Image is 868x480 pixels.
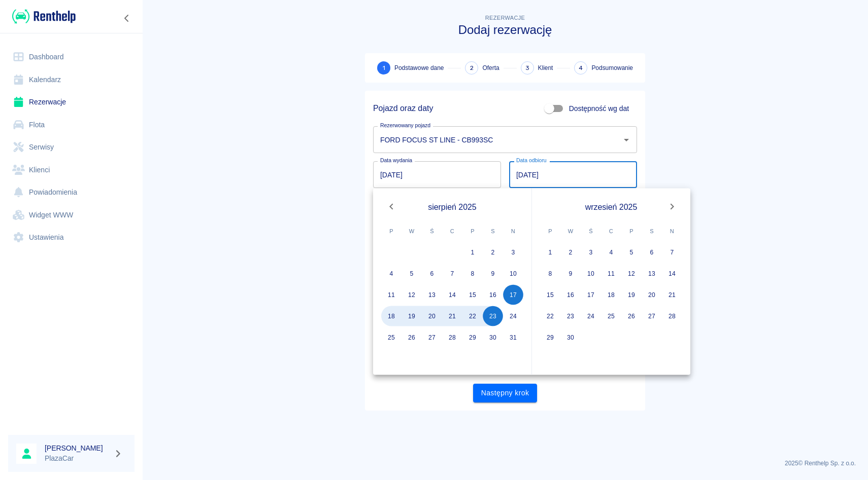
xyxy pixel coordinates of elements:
[503,306,523,326] button: 24
[621,264,642,284] button: 12
[581,285,601,305] button: 17
[601,242,621,263] button: 4
[621,242,642,263] button: 5
[380,157,412,164] label: Data wydania
[602,221,620,241] span: czwartek
[381,306,402,326] button: 18
[504,221,522,241] span: niedziela
[442,327,462,348] button: 28
[540,306,560,326] button: 22
[662,306,682,326] button: 28
[380,122,430,129] label: Rezerwowany pojazd
[462,306,483,326] button: 22
[402,306,422,326] button: 19
[402,264,422,284] button: 5
[560,285,581,305] button: 16
[662,197,682,217] button: Next month
[525,63,529,73] span: 3
[503,242,523,263] button: 3
[662,242,682,263] button: 7
[442,264,462,284] button: 7
[541,221,559,241] span: poniedziałek
[8,226,135,249] a: Ustawienia
[569,103,629,114] span: Dostępność wg dat
[581,306,601,326] button: 24
[561,221,580,241] span: wtorek
[8,91,135,114] a: Rezerwacje
[482,63,499,72] span: Oferta
[12,8,76,25] img: Renthelp logo
[423,221,441,241] span: środa
[601,264,621,284] button: 11
[381,327,402,348] button: 25
[642,242,662,263] button: 6
[560,242,581,263] button: 2
[579,63,583,73] span: 4
[443,221,461,241] span: czwartek
[663,221,681,241] span: niedziela
[473,384,538,402] button: Następny krok
[662,285,682,305] button: 21
[540,264,560,284] button: 8
[642,306,662,326] button: 27
[581,242,601,263] button: 3
[643,221,661,241] span: sobota
[642,285,662,305] button: 20
[601,306,621,326] button: 25
[483,306,503,326] button: 23
[463,221,482,241] span: piątek
[8,46,135,68] a: Dashboard
[621,306,642,326] button: 26
[503,327,523,348] button: 31
[560,306,581,326] button: 23
[540,327,560,348] button: 29
[538,63,553,72] span: Klient
[619,133,633,147] button: Otwórz
[601,285,621,305] button: 18
[503,285,523,305] button: 17
[485,15,525,21] span: Rezerwacje
[373,161,501,188] input: DD.MM.YYYY
[462,242,483,263] button: 1
[8,136,135,159] a: Serwisy
[154,459,856,468] p: 2025 © Renthelp Sp. z o.o.
[560,327,581,348] button: 30
[403,221,421,241] span: wtorek
[402,285,422,305] button: 12
[483,242,503,263] button: 2
[621,285,642,305] button: 19
[462,264,483,284] button: 8
[8,8,76,25] a: Renthelp logo
[422,285,442,305] button: 13
[8,204,135,227] a: Widget WWW
[422,327,442,348] button: 27
[540,242,560,263] button: 1
[503,264,523,284] button: 10
[484,221,502,241] span: sobota
[45,443,110,453] h6: [PERSON_NAME]
[540,285,560,305] button: 15
[509,161,637,188] input: DD.MM.YYYY
[8,68,135,91] a: Kalendarz
[381,285,402,305] button: 11
[381,264,402,284] button: 4
[402,327,422,348] button: 26
[428,200,476,213] span: sierpień 2025
[483,285,503,305] button: 16
[462,327,483,348] button: 29
[422,306,442,326] button: 20
[585,200,638,213] span: wrzesień 2025
[462,285,483,305] button: 15
[8,114,135,136] a: Flota
[422,264,442,284] button: 6
[382,221,400,241] span: poniedziałek
[560,264,581,284] button: 9
[582,221,600,241] span: środa
[581,264,601,284] button: 10
[622,221,641,241] span: piątek
[365,23,645,37] h3: Dodaj rezerwację
[8,159,135,181] a: Klienci
[442,285,462,305] button: 14
[516,157,547,164] label: Data odbioru
[8,181,135,204] a: Powiadomienia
